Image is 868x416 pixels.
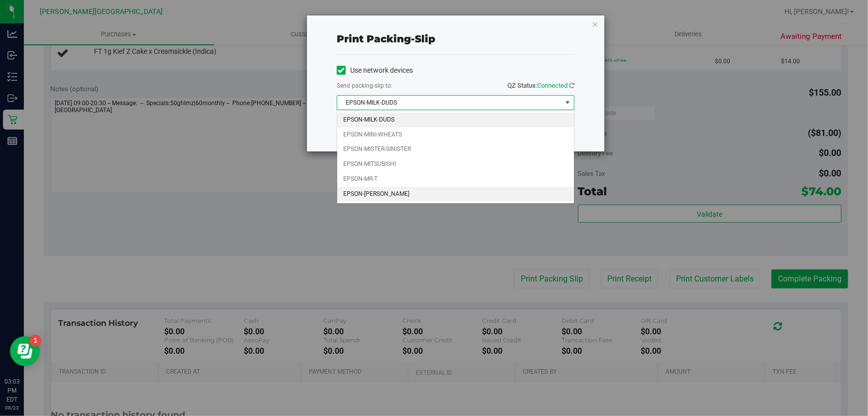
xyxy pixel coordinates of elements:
[537,82,568,89] span: Connected
[337,81,392,90] label: Send packing-slip to:
[562,96,574,110] span: select
[337,113,574,128] li: EPSON-MILK-DUDS
[337,96,562,110] span: EPSON-MILK-DUDS
[337,157,574,172] li: EPSON-MITSUBISHI
[507,82,575,89] span: QZ Status:
[337,187,574,202] li: EPSON-[PERSON_NAME]
[337,142,574,157] li: EPSON-MISTER-SINISTER
[337,128,574,142] li: EPSON-MINI-WHEATS
[337,65,413,76] label: Use network devices
[10,336,40,366] iframe: Resource center
[337,33,435,45] span: Print packing-slip
[29,335,41,347] iframe: Resource center unread badge
[337,172,574,187] li: EPSON-MR-T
